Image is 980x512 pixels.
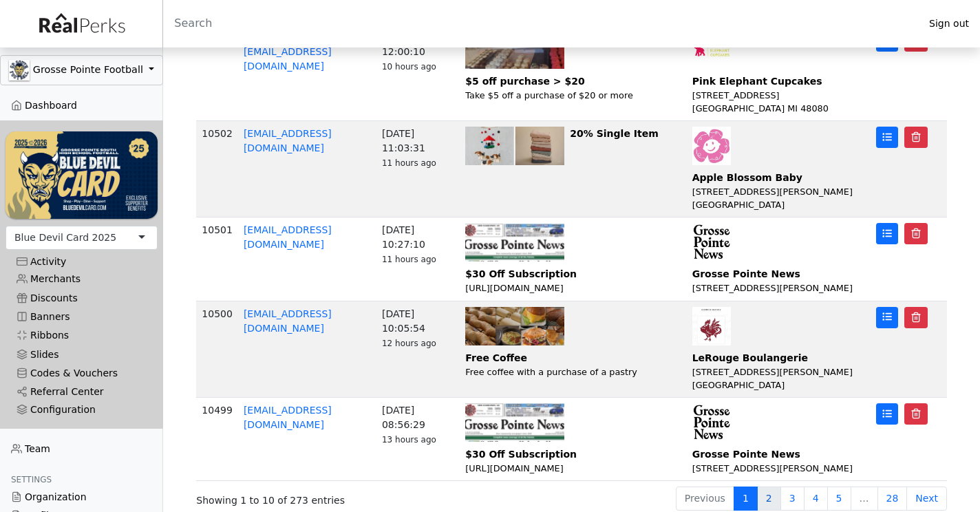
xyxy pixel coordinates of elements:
img: eDEiqXYuMxEjaOFxY6cKe7g6TEshpw7s2KdSiM2P.jpg [692,403,731,442]
img: real_perks_logo-01.svg [32,8,131,39]
span: Settings [11,475,52,484]
img: WvZzOez5OCqmO91hHZfJL7W2tJ07LbGMjwPPNJwI.png [6,131,158,218]
span: 13 hours ago [382,435,436,445]
div: $5 off purchase > $20 [465,74,632,89]
a: Referral Center [6,383,158,401]
div: Free coffee with a purchase of a pastry [465,365,637,378]
img: GW0w96EuCLpYedI6Ly84TbzlZa6vx8kN7IZCh4Jc.jpg [465,30,564,69]
div: Configuration [17,404,147,416]
td: 10499 [196,398,238,481]
a: Grosse Pointe News [STREET_ADDRESS][PERSON_NAME] [692,223,862,295]
div: LeRouge Boulangerie [692,351,862,365]
div: [STREET_ADDRESS][PERSON_NAME] [GEOGRAPHIC_DATA] [692,185,862,211]
div: $30 Off Subscription [465,267,577,281]
div: [STREET_ADDRESS][PERSON_NAME] [692,462,853,475]
div: Grosse Pointe News [692,447,853,462]
td: [DATE] 11:03:31 [376,121,460,217]
a: Discounts [6,288,158,307]
a: 5 [827,487,851,511]
img: eDEiqXYuMxEjaOFxY6cKe7g6TEshpw7s2KdSiM2P.jpg [692,223,731,262]
img: b12bjRswwtpx5ok80DFIGkldG0f7KRcyKOV20sfZ.jpg [465,307,564,345]
a: $5 off purchase > $20 Take $5 off a purchase of $20 or more [465,30,681,102]
div: $30 Off Subscription [465,447,577,462]
img: ZLEiiDjUuTnijIbThhTuhDauNaol5AoVYpe5ncW6.jpg [465,403,564,442]
div: Free Coffee [465,351,637,365]
img: A8Yd2YrHDcTwZi10JPOJUbFuzbCdjMeTewvdLT4X.jpg [692,30,731,69]
a: 3 [780,487,805,511]
a: $30 Off Subscription [URL][DOMAIN_NAME] [465,403,681,475]
a: Next [906,487,947,511]
a: 20% Single Item [465,127,681,171]
a: Slides [6,345,158,363]
div: Take $5 off a purchase of $20 or more [465,89,632,102]
img: GAa1zriJJmkmu1qRtUwg8x1nQwzlKm3DoqW9UgYl.jpg [9,60,30,81]
div: [STREET_ADDRESS][PERSON_NAME] [692,281,853,295]
a: $30 Off Subscription [URL][DOMAIN_NAME] [465,223,681,295]
td: [DATE] 10:05:54 [376,301,460,398]
span: 11 hours ago [382,255,436,264]
div: [URL][DOMAIN_NAME] [465,281,577,295]
a: Pink Elephant Cupcakes [STREET_ADDRESS] [GEOGRAPHIC_DATA] MI 48080 [692,30,862,115]
a: 1 [734,487,758,511]
a: Free Coffee Free coffee with a purchase of a pastry [465,307,681,378]
a: [PERSON_NAME][EMAIL_ADDRESS][DOMAIN_NAME] [244,32,332,72]
a: Apple Blossom Baby [STREET_ADDRESS][PERSON_NAME] [GEOGRAPHIC_DATA] [692,127,862,211]
a: 28 [877,487,908,511]
div: [URL][DOMAIN_NAME] [465,462,577,475]
td: [DATE] 10:27:10 [376,217,460,301]
a: Ribbons [6,326,158,345]
a: [EMAIL_ADDRESS][DOMAIN_NAME] [244,405,332,430]
a: Merchants [6,270,158,288]
td: [DATE] 12:00:10 [376,25,460,121]
a: 2 [757,487,781,511]
a: [EMAIL_ADDRESS][DOMAIN_NAME] [244,128,332,153]
a: [EMAIL_ADDRESS][DOMAIN_NAME] [244,308,332,334]
div: Showing 1 to 10 of 273 entries [196,485,499,508]
div: Apple Blossom Baby [692,171,862,185]
div: Grosse Pointe News [692,267,853,281]
a: [EMAIL_ADDRESS][DOMAIN_NAME] [244,224,332,250]
div: 20% Single Item [570,127,658,141]
td: 10500 [196,301,238,398]
span: 10 hours ago [382,62,436,72]
img: vEPXEK6LMxcsxsx4aYL3zLLIhqjW9hwvpLWp4PUZ.jpg [465,127,564,165]
div: Pink Elephant Cupcakes [692,74,862,89]
span: 12 hours ago [382,339,436,348]
input: Search [163,7,918,40]
td: 10501 [196,217,238,301]
div: Activity [17,256,147,268]
div: [STREET_ADDRESS] [GEOGRAPHIC_DATA] MI 48080 [692,89,862,115]
div: Blue Devil Card 2025 [14,231,116,245]
td: 10502 [196,121,238,217]
a: LeRouge Boulangerie [STREET_ADDRESS][PERSON_NAME] [GEOGRAPHIC_DATA] [692,307,862,392]
td: 10503 [196,25,238,121]
a: Banners [6,308,158,326]
a: Codes & Vouchers [6,364,158,383]
a: Sign out [918,14,980,33]
a: 4 [804,487,828,511]
a: Grosse Pointe News [STREET_ADDRESS][PERSON_NAME] [692,403,862,475]
span: 11 hours ago [382,158,436,168]
td: [DATE] 08:56:29 [376,398,460,481]
img: wqA5cTPUsM4IDaNcPWcNIcJi7mKE814FWFQXVkA7.jpg [692,127,731,165]
img: ZLEiiDjUuTnijIbThhTuhDauNaol5AoVYpe5ncW6.jpg [465,223,564,262]
div: [STREET_ADDRESS][PERSON_NAME] [GEOGRAPHIC_DATA] [692,365,862,392]
img: w3Odrt1cxkW75dnbuBJAVk1uniHRM5jMmRgC4yMP.jpg [692,307,731,345]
